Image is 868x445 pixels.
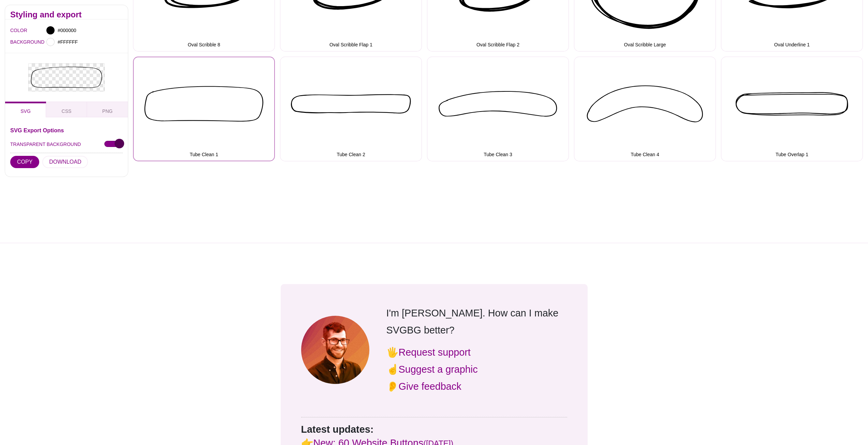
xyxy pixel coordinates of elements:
label: TRANSPARENT BACKGROUND [10,140,81,149]
button: Tube Clean 2 [280,57,422,161]
button: Tube Clean 3 [427,57,569,161]
p: 🖐 [386,344,567,361]
h3: SVG Export Options [10,128,123,133]
button: Tube Clean 4 [574,57,716,161]
a: Request support [399,347,471,358]
p: I'm [PERSON_NAME]. How can I make SVGBG better? [386,305,567,339]
label: BACKGROUND [10,38,19,46]
label: COLOR [10,26,19,35]
button: PNG [87,102,128,117]
a: Suggest a graphic [399,364,478,375]
button: Tube Clean 1 [133,57,275,161]
p: 👂 [386,378,567,395]
button: Tube Overlap 1 [721,57,863,161]
button: DOWNLOAD [42,156,88,168]
span: CSS [62,108,72,114]
span: PNG [102,108,113,114]
strong: Latest updates: [301,424,374,435]
p: ☝ [386,361,567,378]
a: Give feedback [399,381,461,392]
img: Matt Visiwig Headshot [301,316,369,384]
button: COPY [10,156,39,168]
button: CSS [46,102,87,117]
h2: Styling and export [10,12,123,17]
